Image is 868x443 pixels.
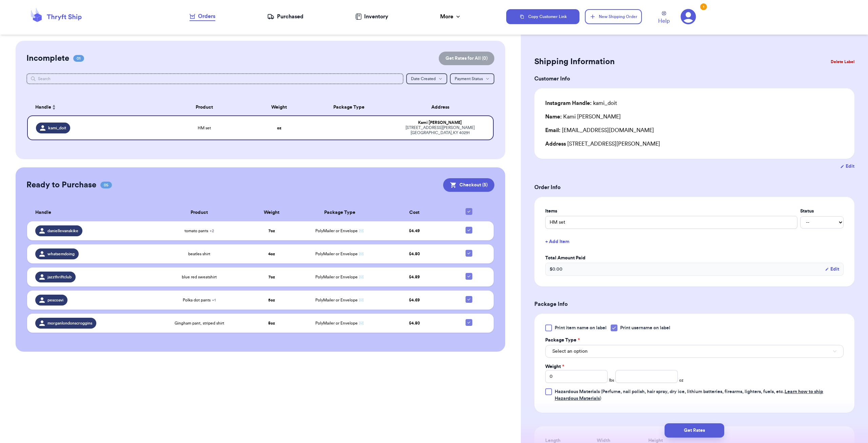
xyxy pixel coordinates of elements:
[409,252,420,256] span: $ 4.80
[443,178,494,192] button: Checkout (5)
[244,204,299,221] th: Weight
[315,229,364,233] span: PolyMailer or Envelope ✉️
[840,163,854,170] button: Edit
[555,325,607,331] span: Print item name on label
[184,228,214,234] span: tomato pants
[355,13,388,21] a: Inventory
[542,234,846,249] button: + Add Item
[534,56,615,67] h2: Shipping Information
[406,73,447,84] button: Date Created
[550,266,563,273] span: $ 0.00
[828,54,857,69] button: Delete Label
[391,99,494,115] th: Address
[26,180,96,190] h2: Ready to Purchase
[175,320,224,326] span: Gingham pant, striped shirt
[534,75,854,83] h3: Customer Info
[545,126,844,134] div: [EMAIL_ADDRESS][DOMAIN_NAME]
[188,251,210,257] span: beatles shirt
[395,120,485,125] div: Kami [PERSON_NAME]
[545,114,562,119] span: Name:
[555,389,823,401] span: (Perfume, nail polish, hair spray, dry ice, lithium batteries, firearms, lighters, fuels, etc. )
[545,113,621,121] div: Kami [PERSON_NAME]
[545,208,797,215] label: Items
[251,99,307,115] th: Weight
[190,12,215,20] div: Orders
[268,252,275,256] strong: 4 oz
[35,209,51,216] span: Handle
[268,298,275,302] strong: 5 oz
[299,204,380,221] th: Package Type
[47,274,72,280] span: jazzthriftclub
[47,251,75,257] span: whatsemdoing
[26,73,403,84] input: Search
[51,103,57,111] button: Sort ascending
[190,12,215,21] a: Orders
[545,99,617,107] div: kami_doit
[545,337,580,344] label: Package Type
[679,377,684,383] span: oz
[585,9,642,24] button: New Shipping Order
[315,321,364,325] span: PolyMailer or Envelope ✉️
[545,100,592,106] span: Instagram Handle:
[158,99,251,115] th: Product
[154,204,244,221] th: Product
[658,11,670,25] a: Help
[825,266,839,273] button: Edit
[545,363,564,370] label: Weight
[534,183,854,191] h3: Order Info
[267,13,303,21] a: Purchased
[545,140,844,148] div: [STREET_ADDRESS][PERSON_NAME]
[440,13,461,21] div: More
[680,9,696,24] a: 1
[212,298,216,302] span: + 1
[198,125,211,131] span: HM set
[395,125,485,135] div: [STREET_ADDRESS][PERSON_NAME] [GEOGRAPHIC_DATA] , KY 40291
[26,53,69,64] h2: Incomplete
[409,275,420,279] span: $ 4.89
[409,229,420,233] span: $ 4.49
[380,204,448,221] th: Cost
[47,297,63,303] span: pescoavi
[182,274,217,280] span: blue red sweatshirt
[100,182,112,188] span: 05
[277,126,281,130] strong: oz
[450,73,494,84] button: Payment Status
[658,17,670,25] span: Help
[800,208,844,215] label: Status
[307,99,391,115] th: Package Type
[665,423,724,438] button: Get Rates
[48,125,66,131] span: kami_doit
[555,389,600,394] span: Hazardous Materials
[620,325,670,331] span: Print username on label
[545,128,560,133] span: Email:
[47,228,78,234] span: daniellevanskike
[700,3,707,10] div: 1
[73,55,84,62] span: 01
[268,321,275,325] strong: 8 oz
[409,321,420,325] span: $ 4.80
[534,300,854,308] h3: Package Info
[545,141,566,147] span: Address
[315,275,364,279] span: PolyMailer or Envelope ✉️
[269,229,275,233] strong: 7 oz
[439,52,494,65] button: Get Rates for All (0)
[506,9,579,24] button: Copy Customer Link
[35,104,51,111] span: Handle
[552,348,588,355] span: Select an option
[409,298,420,302] span: $ 4.69
[210,229,214,233] span: + 2
[609,377,614,383] span: lbs
[315,298,364,302] span: PolyMailer or Envelope ✉️
[47,320,92,326] span: morganlondonscroggins
[183,297,216,303] span: Polka dot pants
[455,77,483,81] span: Payment Status
[269,275,275,279] strong: 7 oz
[411,77,436,81] span: Date Created
[545,345,844,358] button: Select an option
[545,255,844,261] label: Total Amount Paid
[315,252,364,256] span: PolyMailer or Envelope ✉️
